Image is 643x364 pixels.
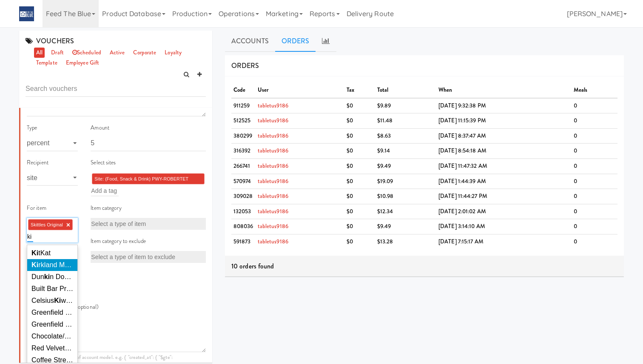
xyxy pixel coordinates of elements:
[436,204,572,219] td: [DATE] 2:01:02 AM
[26,36,74,46] span: VOUCHERS
[572,219,617,234] td: 0
[34,48,45,58] a: all
[19,6,34,21] img: Micromart
[572,174,617,189] td: 0
[91,236,145,247] label: Item category to exclude
[231,113,256,129] td: 512525
[231,189,256,204] td: 309028
[27,247,77,259] li: KitKat
[231,61,259,71] span: ORDERS
[344,113,375,129] td: $0
[31,261,151,268] span: rkland Movie Theater Butter Popcorn
[91,123,109,133] label: Amount
[377,116,393,124] span: $11.48
[377,237,393,245] span: $13.28
[91,185,119,196] input: Add a tag
[64,58,101,68] a: employee gift
[27,259,77,271] li: Kirkland Movie Theater Butter Popcorn
[231,234,256,249] td: 591873
[27,218,78,243] div: Skittles Original ×
[31,333,299,340] span: Chocolate/Vanilla Filling Whoopie Coo e, Sweet [PERSON_NAME]'s Ba ng Company
[26,81,206,97] input: Search vouchers
[27,342,77,354] li: Red Velvet/Cream Cheese Filling Whoopie Pie, Sweet [PERSON_NAME]'s Bang Company
[28,219,73,230] li: Skittles Original ×
[31,321,233,328] span: Greenfield Natural Meat Co. Lunch t, Smoked, Turkey & Cheese
[108,48,127,58] a: active
[258,237,288,245] a: tabletus9186
[377,162,391,170] span: $9.49
[344,128,375,144] td: $0
[436,234,572,249] td: [DATE] 7:15:17 AM
[436,159,572,174] td: [DATE] 11:47:32 AM
[31,273,140,280] span: Dun n Donuts Original Iced Coffee
[436,83,572,98] th: when
[27,231,33,242] input: Select an item
[31,356,238,364] span: Coffee Streusel Cake, Sweet [PERSON_NAME]'s Ba ng Company
[256,83,344,98] th: user
[94,176,188,192] span: Site: (Food, Snack & Drink) PWY-ROBERTET Corporate (PISCA594)
[436,128,572,144] td: [DATE] 8:37:47 AM
[572,83,617,98] th: meals
[572,204,617,219] td: 0
[231,159,256,174] td: 266741
[572,128,617,144] td: 0
[91,135,206,151] input: 1 = 1%
[572,98,617,113] td: 0
[258,102,288,110] a: tabletus9186
[70,48,103,58] a: scheduled
[377,132,391,140] span: $8.63
[27,203,46,214] label: For item
[572,144,617,159] td: 0
[231,98,256,113] td: 911259
[225,31,275,52] a: Accounts
[31,297,90,304] span: Celsius wi Guava
[344,234,375,249] td: $0
[436,98,572,113] td: [DATE] 9:32:38 PM
[91,251,178,262] input: Select a type of item to exclude
[436,189,572,204] td: [DATE] 11:44:27 PM
[344,98,375,113] td: $0
[27,283,77,295] li: Built Bar Protein Puffs - Cooe Dough
[231,83,256,98] th: code
[231,174,256,189] td: 570974
[231,128,256,144] td: 380299
[31,222,63,227] span: Skittles Original
[375,83,436,98] th: total
[162,48,184,58] a: loyalty
[258,207,288,215] a: tabletus9186
[258,147,288,155] a: tabletus9186
[31,261,38,268] em: Ki
[377,222,391,230] span: $9.49
[436,174,572,189] td: [DATE] 1:44:39 AM
[275,31,316,52] a: ORDERS
[258,177,288,185] a: tabletus9186
[34,58,60,68] a: template
[31,285,149,292] span: Built Bar Protein Puffs - Coo e Dough
[44,273,50,280] em: ki
[231,144,256,159] td: 316392
[377,207,393,215] span: $12.34
[92,173,205,184] li: Site: (Food, Snack & Drink) PWY-ROBERTET Corporate (PISCA594) ×
[258,132,288,140] a: tabletus9186
[231,219,256,234] td: 808036
[344,83,375,98] th: tax
[145,186,148,194] a: ×
[258,192,288,200] a: tabletus9186
[572,234,617,249] td: 0
[231,204,256,219] td: 132053
[31,309,226,316] span: Greenfield Natural Meat Co. Sliced Pepperoni Stacker Lunch t
[344,189,375,204] td: $0
[344,204,375,219] td: $0
[344,219,375,234] td: $0
[27,319,77,330] li: Greenfield Natural Meat Co. Luncht, Smoked, Turkey & Cheese
[91,172,206,197] div: Site: (Food, Snack & Drink) PWY-ROBERTET Corporate (PISCA594) ×
[344,159,375,174] td: $0
[27,330,77,342] li: Chocolate/Vanilla Filling Whoopie Cooe, Sweet [PERSON_NAME]'s Bang Company
[49,48,66,58] a: draft
[91,158,116,168] label: Select sites
[572,189,617,204] td: 0
[436,113,572,129] td: [DATE] 11:15:39 PM
[27,295,77,307] li: CelsiusKiwi Guava
[572,159,617,174] td: 0
[344,174,375,189] td: $0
